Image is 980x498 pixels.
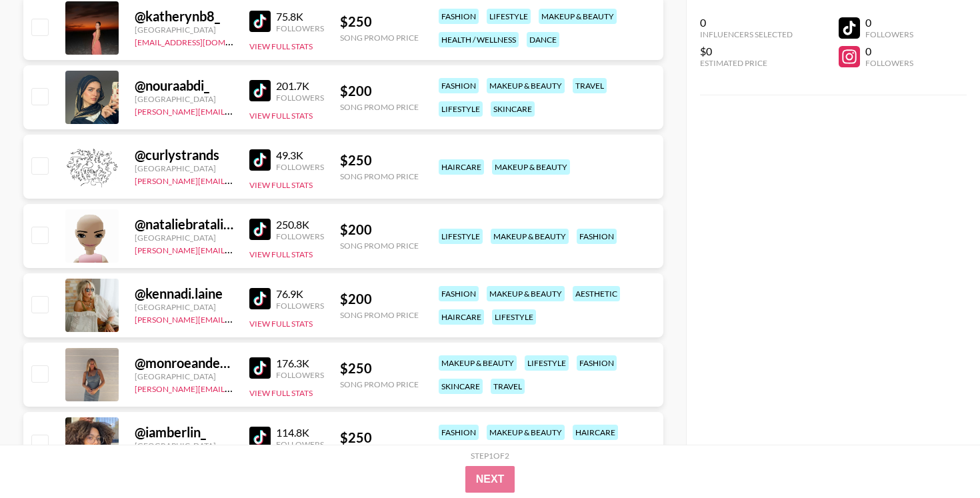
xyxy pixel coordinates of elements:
div: haircare [573,425,618,440]
a: [PERSON_NAME][EMAIL_ADDRESS][DOMAIN_NAME] [135,381,332,394]
div: Song Promo Price [340,241,419,251]
div: Estimated Price [700,58,793,68]
img: TikTok [249,427,271,448]
div: lifestyle [487,9,531,24]
button: View Full Stats [249,111,313,121]
div: [GEOGRAPHIC_DATA] [135,441,233,451]
div: $ 250 [340,360,419,377]
div: Song Promo Price [340,102,419,112]
div: $ 200 [340,291,419,307]
div: Song Promo Price [340,310,419,320]
div: 0 [700,16,793,29]
div: Followers [276,231,324,241]
button: View Full Stats [249,180,313,190]
div: [GEOGRAPHIC_DATA] [135,233,233,243]
img: TikTok [249,11,271,32]
div: fashion [577,229,617,244]
div: Followers [276,23,324,33]
div: $ 200 [340,221,419,238]
div: makeup & beauty [492,159,570,175]
div: fashion [577,355,617,371]
div: skincare [439,379,483,394]
img: TikTok [249,357,271,379]
div: makeup & beauty [487,78,565,93]
div: travel [573,78,607,93]
div: lifestyle [492,309,536,325]
div: $ 250 [340,429,419,446]
div: @ iamberlin_ [135,424,233,441]
button: View Full Stats [249,249,313,259]
div: dance [527,32,559,47]
div: makeup & beauty [487,286,565,301]
div: 76.9K [276,287,324,301]
div: 176.3K [276,357,324,370]
div: 0 [865,45,913,58]
div: lifestyle [439,101,483,117]
div: [GEOGRAPHIC_DATA] [135,25,233,35]
div: fashion [439,286,479,301]
iframe: Drift Widget Chat Controller [913,431,964,482]
div: makeup & beauty [539,9,617,24]
button: Next [465,466,515,493]
div: skincare [491,101,535,117]
div: health / wellness [439,32,519,47]
a: [PERSON_NAME][EMAIL_ADDRESS][DOMAIN_NAME] [135,173,332,186]
div: fashion [439,78,479,93]
div: [GEOGRAPHIC_DATA] [135,163,233,173]
div: [GEOGRAPHIC_DATA] [135,94,233,104]
div: makeup & beauty [491,229,569,244]
button: View Full Stats [249,41,313,51]
div: 0 [865,16,913,29]
div: makeup & beauty [439,355,517,371]
div: Followers [276,301,324,311]
div: @ monroeandersonn [135,355,233,371]
a: [PERSON_NAME][EMAIL_ADDRESS][PERSON_NAME][DOMAIN_NAME] [135,243,395,255]
div: Song Promo Price [340,379,419,389]
div: Step 1 of 2 [471,451,509,461]
div: Influencers Selected [700,29,793,39]
div: Followers [865,29,913,39]
div: 75.8K [276,10,324,23]
div: haircare [439,309,484,325]
div: $ 200 [340,83,419,99]
div: [GEOGRAPHIC_DATA] [135,302,233,312]
a: [PERSON_NAME][EMAIL_ADDRESS][PERSON_NAME][DOMAIN_NAME] [135,312,395,325]
img: TikTok [249,288,271,309]
div: fashion [439,425,479,440]
div: fashion [439,9,479,24]
div: @ kennadi.laine [135,285,233,302]
a: [EMAIL_ADDRESS][DOMAIN_NAME] [135,35,269,47]
button: View Full Stats [249,388,313,398]
div: @ nouraabdi_ [135,77,233,94]
div: @ nataliebratalie0 [135,216,233,233]
div: 250.8K [276,218,324,231]
div: lifestyle [439,229,483,244]
div: $ 250 [340,13,419,30]
div: 201.7K [276,79,324,93]
div: [GEOGRAPHIC_DATA] [135,371,233,381]
div: Followers [276,162,324,172]
div: $0 [700,45,793,58]
div: Song Promo Price [340,171,419,181]
div: 49.3K [276,149,324,162]
div: 114.8K [276,426,324,439]
div: @ katherynb8_ [135,8,233,25]
div: Followers [276,370,324,380]
img: TikTok [249,219,271,240]
div: lifestyle [525,355,569,371]
div: $ 250 [340,152,419,169]
img: TikTok [249,80,271,101]
div: travel [491,379,525,394]
div: Song Promo Price [340,33,419,43]
div: makeup & beauty [487,425,565,440]
div: haircare [439,159,484,175]
div: Followers [276,93,324,103]
div: Followers [865,58,913,68]
a: [PERSON_NAME][EMAIL_ADDRESS][DOMAIN_NAME] [135,104,332,117]
button: View Full Stats [249,319,313,329]
div: aesthetic [573,286,620,301]
div: Followers [276,439,324,449]
img: TikTok [249,149,271,171]
div: @ curlystrands [135,147,233,163]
